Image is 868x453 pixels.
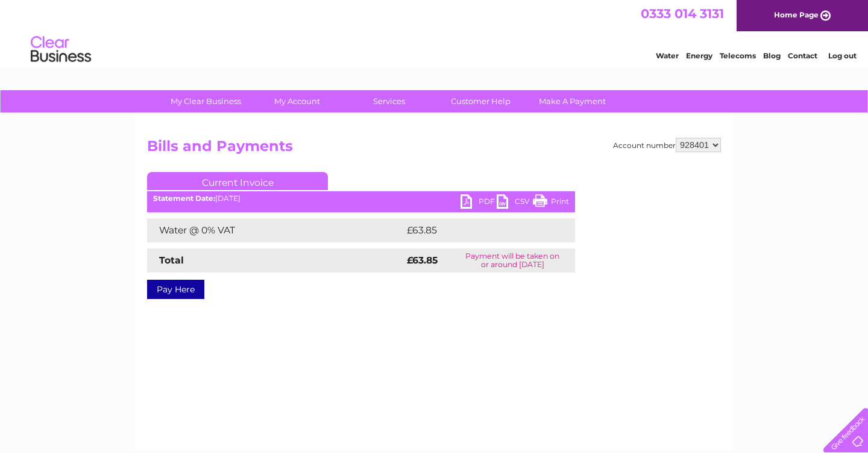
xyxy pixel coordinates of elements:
[686,51,712,60] a: Energy
[159,254,184,266] strong: Total
[461,194,497,212] a: PDF
[431,90,530,112] a: Customer Help
[497,194,533,212] a: CSV
[147,138,721,161] h2: Bills and Payments
[788,51,817,60] a: Contact
[150,7,720,58] div: Clear Business is a trading name of Verastar Limited (registered in [GEOGRAPHIC_DATA] No. 3667643...
[153,194,215,203] b: Statement Date:
[641,6,724,21] a: 0333 014 3131
[613,138,721,152] div: Account number
[828,51,857,60] a: Log out
[147,218,404,242] td: Water @ 0% VAT
[248,90,347,112] a: My Account
[720,51,756,60] a: Telecoms
[147,172,328,190] a: Current Invoice
[147,194,575,203] div: [DATE]
[156,90,256,112] a: My Clear Business
[763,51,781,60] a: Blog
[339,90,439,112] a: Services
[30,31,92,68] img: logo.png
[656,51,679,60] a: Water
[450,248,575,273] td: Payment will be taken on or around [DATE]
[404,218,550,242] td: £63.85
[407,254,438,266] strong: £63.85
[533,194,569,212] a: Print
[147,280,204,299] a: Pay Here
[523,90,622,112] a: Make A Payment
